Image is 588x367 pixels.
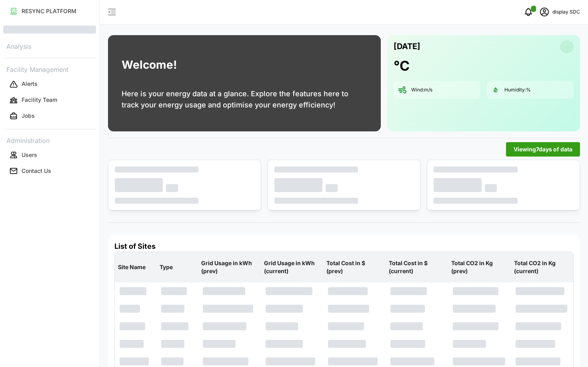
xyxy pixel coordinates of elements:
[116,257,155,278] p: Site Name
[3,92,96,108] a: Facility Team
[22,96,57,104] p: Facility Team
[22,151,37,159] p: Users
[3,4,96,18] button: RESYNC PLATFORM
[536,4,552,20] button: schedule
[22,167,51,175] p: Contact Us
[387,253,446,282] p: Total Cost in $ (current)
[22,80,38,88] p: Alerts
[514,143,572,156] span: Viewing 7 days of data
[3,3,96,19] a: RESYNC PLATFORM
[22,7,76,15] p: RESYNC PLATFORM
[3,109,96,123] button: Jobs
[552,8,580,16] p: display SDC
[394,57,410,75] h1: °C
[3,164,96,178] button: Contact Us
[200,253,259,282] p: Grid Usage in kWh (prev)
[512,253,572,282] p: Total CO2 in Kg (current)
[122,88,367,111] p: Here is your energy data at a glance. Explore the features here to track your energy usage and op...
[3,148,96,162] button: Users
[114,241,574,252] h4: List of Sites
[450,253,509,282] p: Total CO2 in Kg (prev)
[3,163,96,179] a: Contact Us
[3,93,96,107] button: Facility Team
[411,87,432,93] p: Wind: m/s
[22,112,35,120] p: Jobs
[506,142,580,157] button: Viewing7days of data
[262,253,322,282] p: Grid Usage in kWh (current)
[3,76,96,92] a: Alerts
[158,257,196,278] p: Type
[325,253,384,282] p: Total Cost in $ (prev)
[122,56,177,73] h1: Welcome!
[3,40,96,52] p: Analysis
[3,63,96,75] p: Facility Management
[3,134,96,146] p: Administration
[504,87,531,93] p: Humidity: %
[520,4,536,20] button: notifications
[394,40,420,53] p: [DATE]
[3,77,96,91] button: Alerts
[3,108,96,124] a: Jobs
[3,147,96,163] a: Users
